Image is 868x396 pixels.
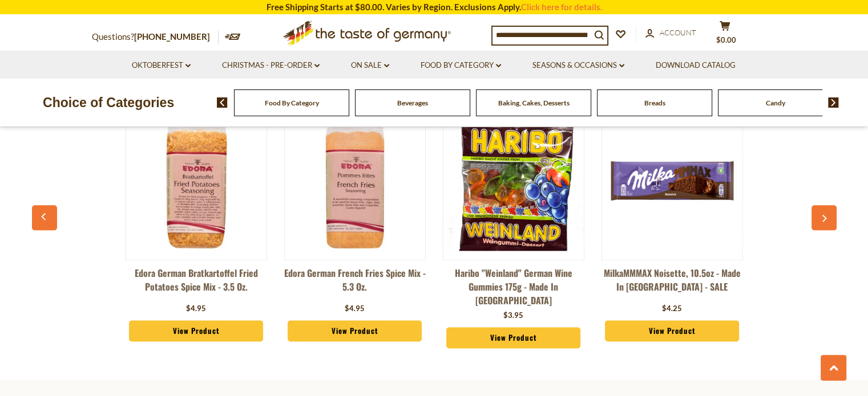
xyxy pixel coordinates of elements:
[345,303,365,315] div: $4.95
[132,59,191,72] a: Oktoberfest
[288,320,422,342] a: View Product
[397,99,428,107] a: Beverages
[766,99,785,107] a: Candy
[126,266,267,300] a: Edora German Bratkartoffel Fried Potatoes Spice Mix - 3.5 oz.
[605,320,740,342] a: View Product
[660,28,696,37] span: Account
[284,266,426,300] a: Edora German French Fries Spice Mix - 5.3 oz.
[443,111,584,251] img: Haribo
[421,59,501,72] a: Food By Category
[602,111,742,251] img: MilkaMMMAX Noisette, 10.5oz - made in Austria - SALE
[662,303,682,315] div: $4.25
[503,310,523,321] div: $3.95
[129,320,264,342] a: View Product
[828,97,839,108] img: next arrow
[351,59,389,72] a: On Sale
[644,99,665,107] a: Breads
[126,111,267,251] img: Edora German Bratkartoffel Fried Potatoes Spice Mix - 3.5 oz.
[656,59,736,72] a: Download Catalog
[265,99,319,107] a: Food By Category
[532,59,624,72] a: Seasons & Occasions
[134,31,210,42] a: [PHONE_NUMBER]
[716,35,736,44] span: $0.00
[708,21,742,49] button: $0.00
[217,97,228,108] img: previous arrow
[446,327,581,349] a: View Product
[285,111,425,251] img: Edora German French Fries Spice Mix - 5.3 oz.
[92,30,219,44] p: Questions?
[186,303,206,315] div: $4.95
[521,2,602,12] a: Click here for details.
[222,59,320,72] a: Christmas - PRE-ORDER
[443,266,584,307] a: Haribo "Weinland" German Wine Gummies 175g - Made in [GEOGRAPHIC_DATA]
[601,266,743,300] a: MilkaMMMAX Noisette, 10.5oz - made in [GEOGRAPHIC_DATA] - SALE
[498,99,570,107] a: Baking, Cakes, Desserts
[645,27,696,39] a: Account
